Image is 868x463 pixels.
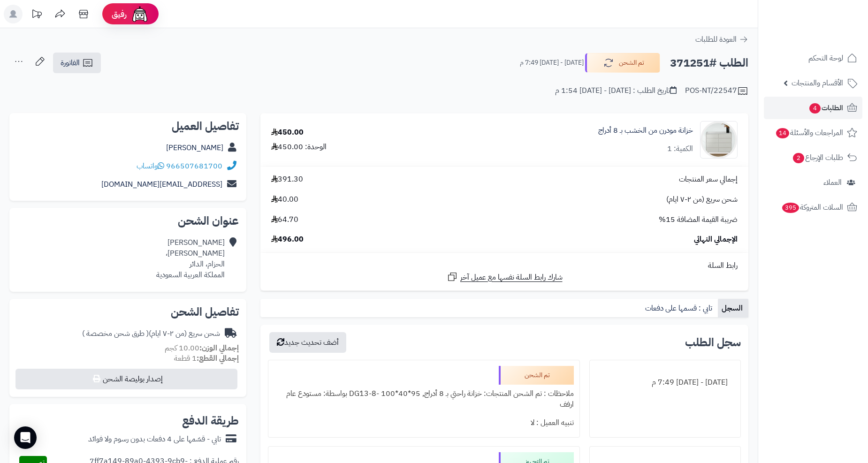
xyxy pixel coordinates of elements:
[776,128,789,139] span: 14
[271,194,298,205] span: 40.00
[764,146,862,169] a: طلبات الإرجاع2
[61,57,80,68] span: الفاتورة
[764,196,862,219] a: السلات المتروكة395
[685,337,741,348] h3: سجل الطلب
[718,299,748,318] a: السجل
[641,299,718,318] a: تابي : قسمها على دفعات
[14,426,37,449] div: Open Intercom Messenger
[764,121,862,144] a: المراجعات والأسئلة14
[137,160,164,172] a: واتساب
[274,414,574,432] div: تنبيه العميل : لا
[82,328,220,339] div: شحن سريع (من ٢-٧ ايام)
[781,201,843,214] span: السلات المتروكة
[792,151,843,164] span: طلبات الإرجاع
[17,121,239,132] h2: تفاصيل العميل
[274,385,574,414] div: ملاحظات : تم الشحن المنتجات: خزانة راحتي بـ 8 أدراج, 95*40*100 -DG13-8 بواسطة: مستودع عام ارفف
[695,34,737,45] span: العودة للطلبات
[271,214,298,225] span: 64.70
[659,214,738,225] span: ضريبة القيمة المضافة 15%
[460,272,563,283] span: شارك رابط السلة نفسها مع عميل آخر
[823,176,842,189] span: العملاء
[82,328,149,339] span: ( طرق شحن مخصصة )
[808,101,843,114] span: الطلبات
[694,234,738,245] span: الإجمالي النهائي
[685,85,748,97] div: POS-NT/22547
[792,76,843,90] span: الأقسام والمنتجات
[809,103,821,114] span: 4
[53,53,101,73] a: الفاتورة
[775,126,843,139] span: المراجعات والأسئلة
[271,234,304,245] span: 496.00
[808,52,843,65] span: لوحة التحكم
[271,142,327,152] div: الوحدة: 450.00
[782,203,799,213] span: 395
[555,85,677,96] div: تاريخ الطلب : [DATE] - [DATE] 1:54 م
[792,153,804,164] span: 2
[667,144,693,154] div: الكمية: 1
[269,332,346,353] button: أضف تحديث جديد
[112,8,127,20] span: رفيق
[271,174,303,185] span: 391.30
[130,5,149,23] img: ai-face.png
[199,342,239,354] strong: إجمالي الوزن:
[101,179,222,190] a: [EMAIL_ADDRESS][DOMAIN_NAME]
[679,174,738,185] span: إجمالي سعر المنتجات
[499,366,574,385] div: تم الشحن
[15,369,237,389] button: إصدار بوليصة الشحن
[182,415,239,426] h2: طريقة الدفع
[17,306,239,318] h2: تفاصيل الشحن
[585,53,660,73] button: تم الشحن
[88,434,221,445] div: تابي - قسّمها على 4 دفعات بدون رسوم ولا فوائد
[804,19,859,39] img: logo-2.png
[25,5,48,26] a: تحديثات المنصة
[166,142,223,153] a: [PERSON_NAME]
[447,271,563,283] a: شارك رابط السلة نفسها مع عميل آخر
[598,125,693,136] a: خزانة مودرن من الخشب بـ 8 أدراج
[174,353,239,364] small: 1 قطعة
[197,353,239,364] strong: إجمالي القطع:
[520,58,584,68] small: [DATE] - [DATE] 7:49 م
[17,215,239,227] h2: عنوان الشحن
[764,47,862,69] a: لوحة التحكم
[666,194,738,205] span: شحن سريع (من ٢-٧ ايام)
[670,53,748,73] h2: الطلب #371251
[166,160,222,172] a: 966507681700
[764,171,862,194] a: العملاء
[764,97,862,119] a: الطلبات4
[595,373,735,392] div: [DATE] - [DATE] 7:49 م
[264,260,745,271] div: رابط السلة
[165,342,239,354] small: 10.00 كجم
[156,237,225,280] div: [PERSON_NAME] [PERSON_NAME]، الحزام، الدائر المملكة العربية السعودية
[271,127,304,138] div: 450.00
[700,121,737,159] img: 1753691349-1-90x90.jpg
[695,34,748,45] a: العودة للطلبات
